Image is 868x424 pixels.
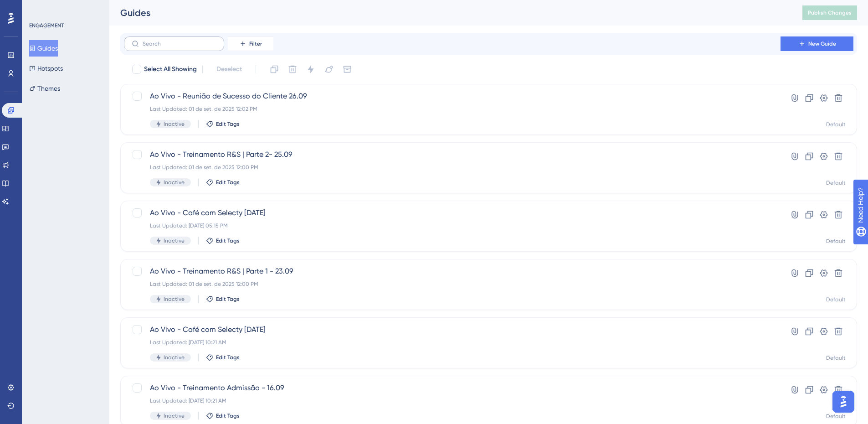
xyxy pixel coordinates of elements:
span: Edit Tags [216,354,240,361]
span: Inactive [164,295,185,303]
div: Last Updated: [DATE] 05:15 PM [150,222,755,229]
button: New Guide [781,36,853,51]
span: Ao Vivo - Treinamento R&S | Parte 1 - 23.09 [150,266,755,277]
span: Select All Showing [144,64,197,75]
span: Edit Tags [216,237,240,244]
span: Inactive [164,354,185,361]
span: Need Help? [21,2,57,13]
button: Guides [29,40,58,57]
span: Inactive [164,412,185,419]
button: Publish Changes [802,5,857,20]
span: Deselect [216,64,242,75]
button: Hotspots [29,60,63,77]
div: Last Updated: [DATE] 10:21 AM [150,339,755,346]
div: Last Updated: [DATE] 10:21 AM [150,397,755,404]
span: Inactive [164,120,185,128]
span: Ao Vivo - Café com Selecty [DATE] [150,207,755,218]
span: Inactive [164,179,185,186]
iframe: UserGuiding AI Assistant Launcher [830,388,857,415]
div: ENGAGEMENT [29,22,64,29]
span: Edit Tags [216,412,240,419]
button: Edit Tags [206,237,240,244]
span: Ao Vivo - Café com Selecty [DATE] [150,324,755,335]
div: Default [826,179,846,186]
button: Filter [228,36,273,51]
div: Default [826,296,846,303]
span: Edit Tags [216,295,240,303]
button: Edit Tags [206,179,240,186]
div: Default [826,354,846,362]
button: Themes [29,80,60,97]
div: Last Updated: 01 de set. de 2025 12:00 PM [150,280,755,288]
button: Edit Tags [206,120,240,128]
input: Search [143,41,216,47]
div: Default [826,238,846,245]
div: Last Updated: 01 de set. de 2025 12:00 PM [150,164,755,171]
div: Default [826,413,846,420]
span: Ao Vivo - Reunião de Sucesso do Cliente 26.09 [150,91,755,102]
span: New Guide [808,40,836,47]
span: Publish Changes [808,9,852,16]
button: Edit Tags [206,295,240,303]
span: Filter [249,40,262,47]
div: Last Updated: 01 de set. de 2025 12:02 PM [150,105,755,113]
span: Ao Vivo - Treinamento R&S | Parte 2- 25.09 [150,149,755,160]
span: Inactive [164,237,185,244]
span: Ao Vivo - Treinamento Admissão - 16.09 [150,383,755,393]
button: Edit Tags [206,412,240,419]
button: Deselect [208,61,250,78]
div: Guides [120,6,780,19]
div: Default [826,121,846,128]
button: Edit Tags [206,354,240,361]
span: Edit Tags [216,120,240,128]
span: Edit Tags [216,179,240,186]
